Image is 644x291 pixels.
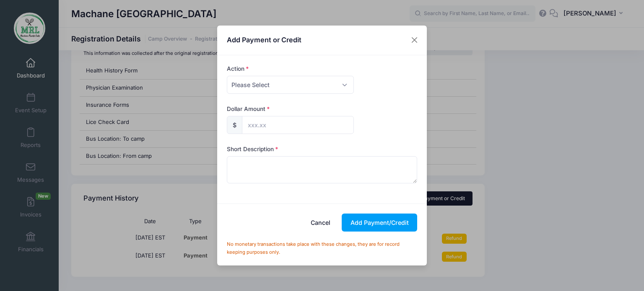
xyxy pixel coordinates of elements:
[342,214,417,232] button: Add Payment/Credit
[227,116,242,134] div: $
[227,145,278,153] label: Short Description
[407,33,422,48] button: Close
[227,241,400,255] small: No monetary transactions take place with these changes, they are for record keeping purposes only.
[227,105,270,113] label: Dollar Amount
[227,64,249,73] label: Action
[242,116,354,134] input: xxx.xx
[302,214,339,232] button: Cancel
[227,35,301,45] h4: Add Payment or Credit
